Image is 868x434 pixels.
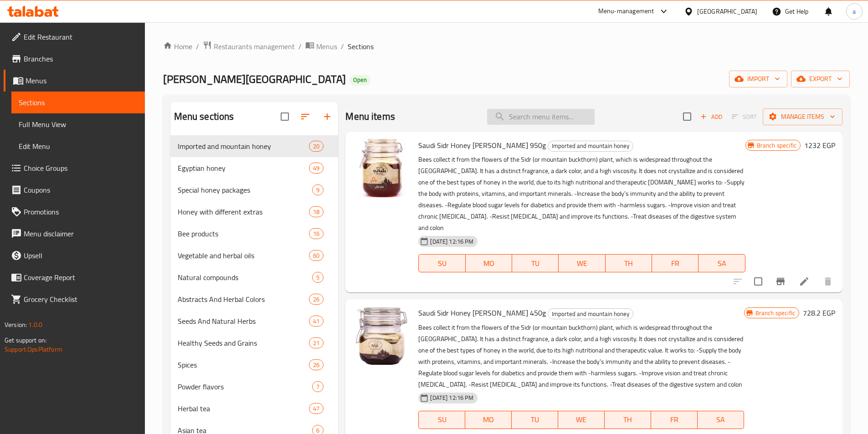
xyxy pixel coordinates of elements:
[313,273,323,282] span: 5
[170,179,339,201] div: Special honey packages9
[309,403,324,414] div: items
[24,294,138,305] span: Grocery Checklist
[11,113,145,135] a: Full Menu View
[309,294,324,305] div: items
[309,361,323,369] span: 26
[313,186,323,194] span: 9
[163,41,192,52] a: Home
[4,288,145,310] a: Grocery Checklist
[163,69,346,89] span: [PERSON_NAME][GEOGRAPHIC_DATA]
[353,306,411,365] img: Saudi Sidr Honey Kalbas 450g
[4,266,145,288] a: Coverage Report
[736,73,780,85] span: import
[770,271,791,292] button: Branch-specific-item
[309,404,323,413] span: 47
[699,112,724,122] span: Add
[4,26,145,48] a: Edit Restaurant
[298,41,302,52] li: /
[28,319,42,331] span: 1.0.0
[170,354,339,376] div: Spices26
[309,251,323,260] span: 60
[178,337,309,348] div: Healthy Seeds and Grains
[609,257,648,270] span: TH
[418,138,546,152] span: Saudi Sidr Honey [PERSON_NAME] 950g
[418,322,744,390] p: Bees collect it from the flowers of the Sidr (or mountain buckthorn) plant, which is widespread t...
[294,106,316,128] span: Sort sections
[313,383,323,391] span: 7
[178,403,309,414] span: Herbal tea
[170,310,339,332] div: Seeds And Natural Herbs41
[275,107,294,126] span: Select all sections
[309,206,324,217] div: items
[309,295,323,304] span: 26
[312,272,324,283] div: items
[170,332,339,354] div: Healthy Seeds and Grains21
[426,393,477,402] span: [DATE] 12:16 PM
[11,135,145,157] a: Edit Menu
[178,206,309,217] div: Honey with different extras
[309,208,323,216] span: 18
[803,306,835,319] h6: 728.2 EGP
[729,71,787,87] button: import
[418,306,546,320] span: Saudi Sidr Honey [PERSON_NAME] 450g
[178,228,309,239] span: Bee products
[163,41,850,52] nav: breadcrumb
[309,316,324,327] div: items
[418,254,465,272] button: SU
[418,411,465,429] button: SU
[24,272,138,283] span: Coverage Report
[24,31,138,42] span: Edit Restaurant
[178,359,309,370] div: Spices
[798,73,842,85] span: export
[170,157,339,179] div: Egyptian honey49
[203,41,295,52] a: Restaurants management
[349,75,370,86] div: Open
[178,141,309,152] div: Imported and mountain honey
[697,110,726,124] button: Add
[605,411,651,429] button: TH
[702,257,741,270] span: SA
[752,309,799,317] span: Branch specific
[4,48,145,70] a: Branches
[309,359,324,370] div: items
[698,411,744,429] button: SA
[853,6,856,16] span: a
[305,41,337,52] a: Menus
[701,413,740,426] span: SA
[4,245,145,266] a: Upsell
[466,254,512,272] button: MO
[24,250,138,261] span: Upsell
[309,164,323,173] span: 49
[548,141,633,152] div: Imported and mountain honey
[804,139,835,152] h6: 1232 EGP
[548,309,633,319] span: Imported and mountain honey
[349,76,370,84] span: Open
[309,141,324,152] div: items
[309,250,324,261] div: items
[170,245,339,266] div: Vegetable and herbal oils60
[426,237,477,246] span: [DATE] 12:16 PM
[516,257,555,270] span: TU
[309,337,324,348] div: items
[309,142,323,151] span: 20
[608,413,647,426] span: TH
[178,381,313,392] div: Powder flavors
[4,157,145,179] a: Choice Groups
[512,411,558,429] button: TU
[178,316,309,327] span: Seeds And Natural Herbs
[655,413,694,426] span: FR
[5,319,27,331] span: Version:
[24,53,138,64] span: Branches
[170,266,339,288] div: Natural compounds5
[652,254,699,272] button: FR
[606,254,652,272] button: TH
[562,257,601,270] span: WE
[678,107,697,126] span: Select section
[817,271,839,292] button: delete
[558,411,605,429] button: WE
[316,41,337,52] span: Menus
[178,272,313,283] span: Natural compounds
[309,339,323,347] span: 21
